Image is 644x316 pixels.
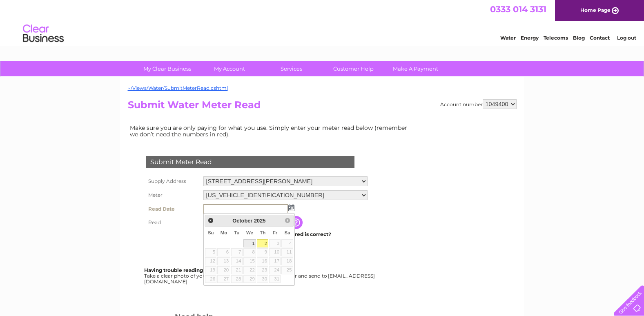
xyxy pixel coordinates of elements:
[207,217,214,224] span: Prev
[500,35,516,41] a: Water
[320,61,387,76] a: Customer Help
[196,61,263,76] a: My Account
[521,35,539,41] a: Energy
[234,230,239,235] span: Tuesday
[257,239,268,247] a: 2
[258,61,325,76] a: Services
[144,267,236,273] b: Having trouble reading your meter?
[617,35,636,41] a: Log out
[260,230,265,235] span: Thursday
[590,35,610,41] a: Contact
[144,202,201,216] th: Read Date
[273,230,278,235] span: Friday
[129,4,515,40] div: Clear Business is a trading name of Verastar Limited (registered in [GEOGRAPHIC_DATA] No. 3667643...
[246,230,253,235] span: Wednesday
[22,21,64,46] img: logo.png
[254,218,265,224] span: 2025
[146,156,354,168] div: Submit Meter Read
[128,122,414,140] td: Make sure you are only paying for what you use. Simply enter your meter read below (remember we d...
[134,61,201,76] a: My Clear Business
[128,85,228,91] a: ~/Views/Water/SubmitMeterRead.cshtml
[144,174,201,188] th: Supply Address
[382,61,449,76] a: Make A Payment
[144,216,201,229] th: Read
[285,230,290,235] span: Saturday
[206,216,215,225] a: Prev
[440,99,517,109] div: Account number
[288,205,294,211] img: ...
[232,218,252,224] span: October
[490,4,546,14] a: 0333 014 3131
[290,216,304,229] input: Information
[573,35,585,41] a: Blog
[128,99,517,115] h2: Submit Water Meter Read
[221,230,227,235] span: Monday
[201,229,370,240] td: Are you sure the read you have entered is correct?
[243,239,256,247] a: 1
[144,267,376,284] div: Take a clear photo of your readings, tell us which supply it's for and send to [EMAIL_ADDRESS][DO...
[544,35,568,41] a: Telecoms
[144,188,201,202] th: Meter
[208,230,214,235] span: Sunday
